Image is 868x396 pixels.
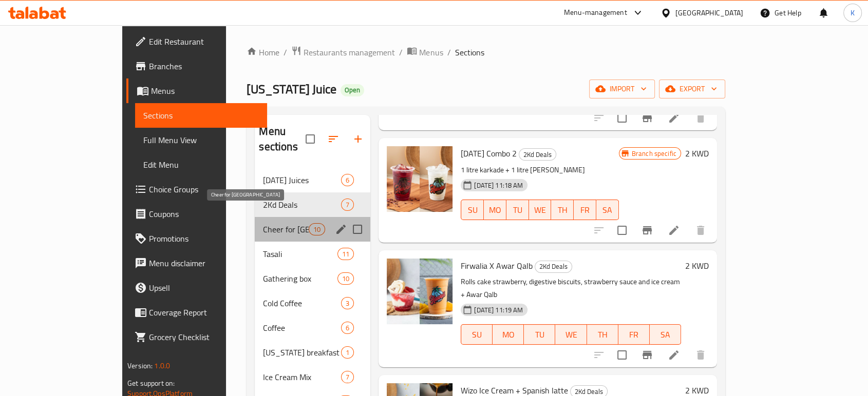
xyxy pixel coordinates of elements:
[255,365,370,389] div: Ice Cream Mix7
[126,251,267,275] a: Menu disclaimer
[555,203,570,217] span: TH
[255,266,370,291] div: Gathering box10
[143,134,259,146] span: Full Menu View
[154,359,170,372] span: 1.0.0
[337,248,354,260] div: items
[461,146,517,161] span: [DATE] Combo 2
[333,222,349,237] button: edit
[342,200,353,210] span: 7
[488,203,502,217] span: MO
[263,346,341,359] div: Hawaii breakfast
[337,272,354,285] div: items
[465,327,488,342] span: SU
[342,323,353,333] span: 6
[659,80,725,98] button: export
[143,109,259,122] span: Sections
[299,128,321,150] span: Select all sections
[461,275,681,301] p: Rolls cake strawberry, digestive biscuits, strawberry sauce and ice cream + Awar Qalb
[519,149,556,161] span: 2Kd Deals
[255,217,370,242] div: Cheer for [GEOGRAPHIC_DATA]10edit
[338,249,353,259] span: 11
[263,223,309,235] span: Cheer for [GEOGRAPHIC_DATA]
[650,324,681,345] button: SA
[341,86,364,94] span: Open
[535,261,572,273] div: 2Kd Deals
[628,149,681,159] span: Branch specific
[263,371,341,383] span: Ice Cream Mix
[555,324,587,345] button: WE
[528,327,551,342] span: TU
[519,148,556,161] div: 2Kd Deals
[321,127,346,151] span: Sort sections
[149,60,259,72] span: Branches
[247,46,725,59] nav: breadcrumb
[635,343,659,367] button: Branch-specific-item
[511,203,525,217] span: TU
[291,46,395,59] a: Restaurants management
[263,272,337,285] span: Gathering box
[559,327,582,342] span: WE
[399,46,403,58] li: /
[263,297,341,309] span: Cold Coffee
[255,340,370,365] div: [US_STATE] breakfast1
[309,223,325,235] div: items
[127,377,175,390] span: Get support on:
[447,46,450,58] li: /
[247,77,336,101] span: [US_STATE] Juice
[341,371,354,383] div: items
[126,226,267,251] a: Promotions
[591,327,614,342] span: TH
[497,327,520,342] span: MO
[564,7,627,19] div: Menu-management
[341,297,354,309] div: items
[596,200,619,220] button: SA
[578,203,592,217] span: FR
[419,46,443,58] span: Menus
[255,291,370,315] div: Cold Coffee3
[149,257,259,269] span: Menu disclaimer
[342,299,353,308] span: 3
[675,7,743,18] div: [GEOGRAPHIC_DATA]
[338,274,353,284] span: 10
[263,248,337,260] span: Tasali
[151,85,259,97] span: Menus
[654,327,677,342] span: SA
[263,199,341,211] span: 2Kd Deals
[618,324,650,345] button: FR
[126,29,267,54] a: Edit Restaurant
[149,282,259,294] span: Upsell
[126,177,267,202] a: Choice Groups
[461,200,484,220] button: SU
[587,324,618,345] button: TH
[149,35,259,48] span: Edit Restaurant
[341,84,364,96] div: Open
[304,46,395,58] span: Restaurants management
[493,324,524,345] button: MO
[667,83,717,95] span: export
[506,200,529,220] button: TU
[551,200,574,220] button: TH
[387,146,452,212] img: Ramadan Combo 2
[589,80,655,98] button: import
[135,152,267,177] a: Edit Menu
[284,46,287,58] li: /
[309,225,325,234] span: 10
[635,218,659,243] button: Branch-specific-item
[685,259,709,273] h6: 2 KWD
[461,164,618,176] p: 1 litre karkade + 1 litre [PERSON_NAME]
[688,343,713,367] button: delete
[255,168,370,192] div: [DATE] Juices6
[263,174,341,186] div: Ramadan Juices
[263,322,341,334] span: Coffee
[126,78,267,103] a: Menus
[143,159,259,171] span: Edit Menu
[126,54,267,78] a: Branches
[600,203,615,217] span: SA
[259,124,306,154] h2: Menu sections
[342,348,353,358] span: 1
[127,359,153,372] span: Version:
[341,346,354,359] div: items
[126,202,267,226] a: Coupons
